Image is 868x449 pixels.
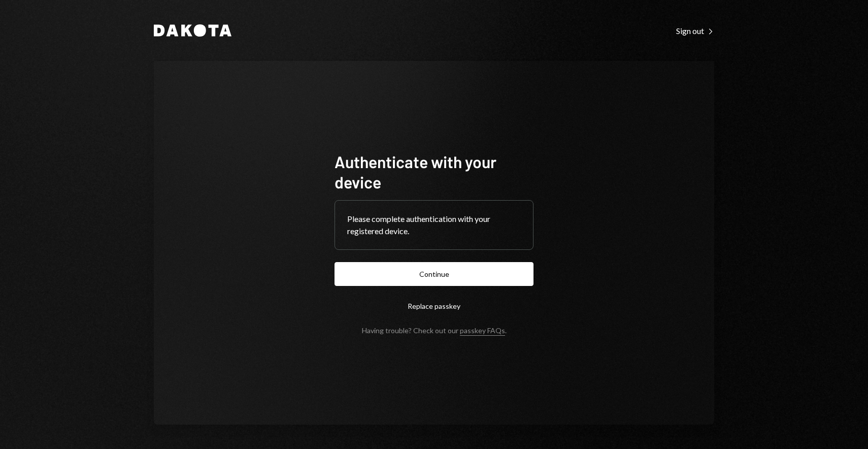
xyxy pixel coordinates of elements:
[335,294,533,318] button: Replace passkey
[676,26,714,36] div: Sign out
[362,326,507,335] div: Having trouble? Check out our .
[335,151,533,192] h1: Authenticate with your device
[676,25,714,36] a: Sign out
[335,262,533,286] button: Continue
[347,213,521,237] div: Please complete authentication with your registered device.
[460,326,505,336] a: passkey FAQs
